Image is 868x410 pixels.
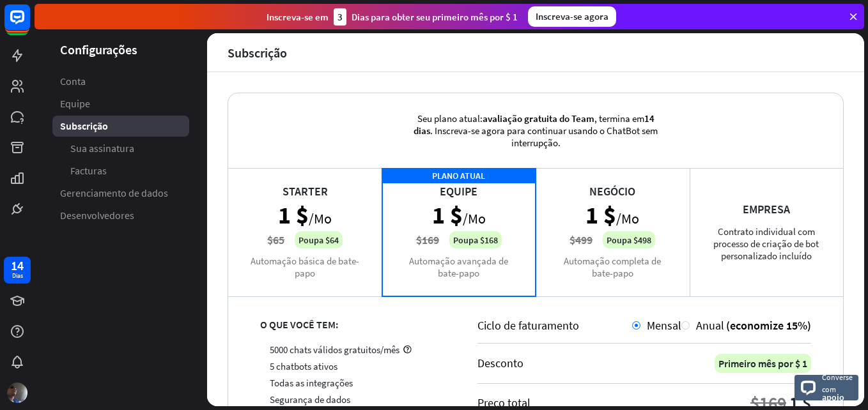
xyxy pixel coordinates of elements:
span: Desenvolvedores [60,209,134,222]
font: Inscreva-se em [267,11,329,23]
span: Conta [60,75,86,88]
span: 5 chatbots ativos [270,360,337,372]
font: Dias para obter seu primeiro mês por $ 1 [352,11,518,23]
a: 14 Dias [4,257,31,284]
font: Configurações [60,42,137,57]
div: Desconto [477,356,523,370]
a: Facturas [52,160,189,181]
span: Facturas [70,164,107,178]
div: Inscreva-se agora [528,6,616,27]
span: (economize 15%) [726,318,811,333]
span: avaliação gratuita do Team [483,112,594,125]
div: 3 [334,8,346,26]
span: Sua assinatura [70,142,134,155]
a: Sua assinatura [52,138,189,159]
div: Primeiro mês por $ 1 [715,354,811,373]
div: Subscrição [228,45,287,60]
a: Conta [52,71,189,92]
span: Segurança de dados [270,393,350,406]
span: apoio [822,391,858,403]
div: Preço total [477,395,531,410]
span: Anual [696,318,724,333]
a: Gerenciamento de dados [52,183,189,204]
button: Abra o widget de bate-papo do LiveChat [10,5,49,43]
span: Todas as integrações [270,377,353,389]
div: Dias [12,271,23,280]
a: Equipe [52,93,189,114]
div: Seu plano atual: , termina em . Inscreva-se agora para continuar usando o ChatBot sem interrupção. [398,93,673,168]
div: 14 [11,260,24,271]
div: Ciclo de faturamento [477,318,632,333]
span: Equipe [60,97,90,110]
span: Converse com [822,371,858,395]
span: Mensal [647,318,681,333]
a: Desenvolvedores [52,205,189,226]
span: 14 dias [414,112,655,137]
span: Gerenciamento de dados [60,186,168,200]
div: O QUE VOCÊ TEM: [260,318,446,331]
span: Subscrição [60,119,108,133]
span: 5000 chats válidos gratuitos/mês [270,344,399,356]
